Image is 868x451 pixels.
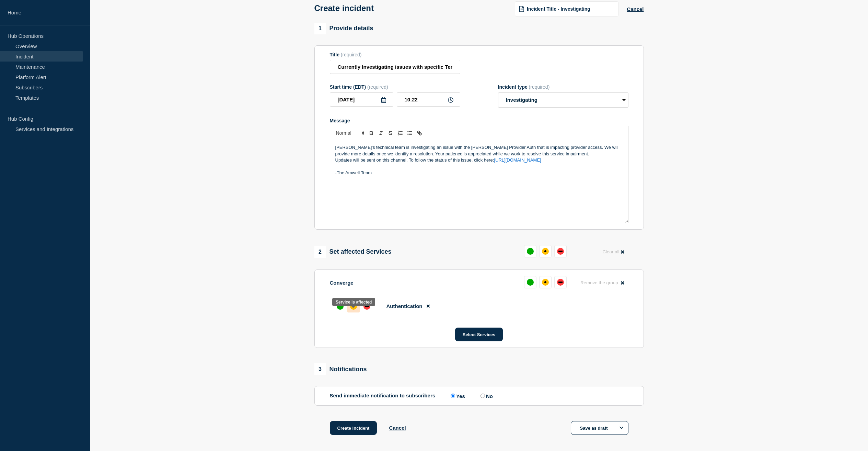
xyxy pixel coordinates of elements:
[580,280,618,285] span: Remove the group
[330,92,393,107] input: YYYY-MM-DD
[330,84,460,90] div: Start time (EDT)
[557,248,564,255] div: down
[330,52,460,57] div: Title
[498,84,628,90] div: Incident type
[598,245,628,258] button: Clear all
[386,129,395,137] button: Toggle strikethrough text
[314,363,367,375] div: Notifications
[539,276,552,288] button: affected
[615,421,628,435] button: Options
[314,3,374,13] h1: Create incident
[397,92,460,107] input: HH:MM
[554,276,567,288] button: down
[335,144,623,157] p: [PERSON_NAME]'s technical team is investigating an issue with the [PERSON_NAME] Provider Auth tha...
[335,170,623,176] p: -The Amwell Team
[481,394,485,398] input: No
[330,393,628,399] div: Send immediate notification to subscribers
[529,84,550,90] span: (required)
[554,245,567,257] button: down
[527,248,534,255] div: up
[341,52,362,57] span: (required)
[350,303,357,310] div: affected
[333,129,367,137] span: Font size
[415,129,424,137] button: Toggle link
[405,129,415,137] button: Toggle bulleted list
[337,303,344,310] div: up
[314,23,373,34] div: Provide details
[527,6,590,12] span: Incident Title - Investigating
[449,393,465,399] label: Yes
[336,300,372,305] div: Service is affected
[314,246,392,258] div: Set affected Services
[330,140,628,223] div: Message
[363,303,370,310] div: down
[335,157,623,163] p: Updates will be sent on this channel. To follow the status of this issue, click here:
[389,425,406,431] button: Cancel
[367,84,388,90] span: (required)
[571,421,628,435] button: Save as draft
[455,328,503,341] button: Select Services
[314,246,326,258] span: 2
[451,394,455,398] input: Yes
[524,245,536,257] button: up
[627,6,644,12] button: Cancel
[557,279,564,286] div: down
[386,303,423,309] span: Authentication
[376,129,386,137] button: Toggle italic text
[524,276,536,288] button: up
[367,129,376,137] button: Toggle bold text
[542,248,549,255] div: affected
[314,23,326,34] span: 1
[527,279,534,286] div: up
[330,421,377,435] button: Create incident
[330,118,628,123] div: Message
[576,276,628,289] button: Remove the group
[479,393,493,399] label: No
[330,393,436,399] p: Send immediate notification to subscribers
[519,6,524,12] img: template icon
[494,157,541,163] a: [URL][DOMAIN_NAME]
[539,245,552,257] button: affected
[498,92,628,108] select: Incident type
[395,129,405,137] button: Toggle ordered list
[542,279,549,286] div: affected
[314,363,326,375] span: 3
[330,280,354,286] p: Converge
[330,60,460,74] input: Title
